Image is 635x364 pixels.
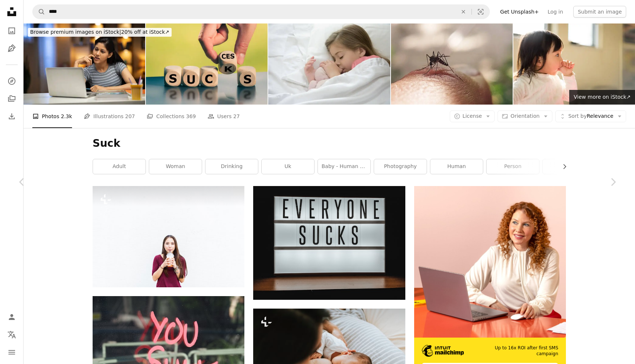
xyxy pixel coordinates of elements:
span: 369 [186,112,196,120]
span: Relevance [568,113,613,120]
button: Search Unsplash [33,5,45,19]
a: Explore [4,74,19,88]
img: Drinking Fresh Beverage Relaxation Tea Straw Concept [93,186,244,287]
a: Download History [4,109,19,124]
h1: Suck [93,137,566,150]
button: License [450,110,495,122]
a: black and white wooden frame [253,239,405,246]
button: Orientation [498,110,552,122]
a: Photos [4,23,19,38]
a: Collections 369 [147,105,196,128]
span: Browse premium images on iStock | [30,29,121,35]
a: Collections [4,91,19,106]
button: Submit an image [573,6,626,18]
a: adult [93,159,146,174]
span: Orientation [510,113,539,119]
a: Mother breastfeeding her baby [253,356,405,362]
img: black and white wooden frame [253,186,405,300]
span: 20% off at iStock ↗ [30,29,169,35]
span: View more on iStock ↗ [574,94,631,100]
span: License [463,113,482,119]
button: Language [4,327,19,342]
a: person [487,159,539,174]
a: Illustrations [4,41,19,56]
span: 207 [125,112,135,120]
a: photography [374,159,427,174]
span: 27 [233,112,240,120]
a: red love you neon light signage [93,349,244,356]
a: baby - human age [318,159,370,174]
a: Next [591,147,635,217]
button: scroll list to the right [558,159,566,174]
a: breast [543,159,595,174]
a: Get Unsplash+ [496,6,543,18]
button: Clear [455,5,471,19]
a: woman [149,159,202,174]
span: Sort by [568,113,586,119]
img: Pacifier [268,23,390,105]
span: Up to 16x ROI after first SMS campaign [475,345,558,357]
a: Drinking Fresh Beverage Relaxation Tea Straw Concept [93,233,244,240]
a: Browse premium images on iStock|20% off at iStock↗ [24,23,176,41]
button: Sort byRelevance [555,110,626,122]
img: woman studying at home [24,23,145,105]
a: Illustrations 207 [84,105,135,128]
a: Log in / Sign up [4,310,19,324]
a: drinking [205,159,258,174]
a: uk [262,159,314,174]
img: Child sucking finger [513,23,635,105]
a: Log in [543,6,567,18]
a: View more on iStock↗ [569,90,635,105]
img: file-1722962837469-d5d3a3dee0c7image [414,186,566,338]
img: The Asian Tiger Mosquito, one of the most dangerous invasive species, is known for being a primar... [391,23,513,105]
a: Users 27 [208,105,240,128]
img: file-1690386555781-336d1949dad1image [422,345,464,357]
form: Find visuals sitewide [32,4,490,19]
img: Hand turns a cube and changes the word "sucks" to "success". [146,23,268,105]
a: human [430,159,483,174]
button: Visual search [472,5,489,19]
button: Menu [4,345,19,360]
